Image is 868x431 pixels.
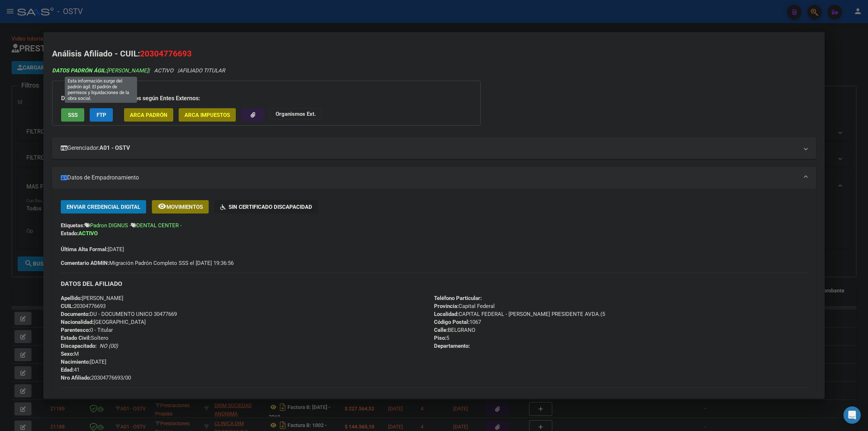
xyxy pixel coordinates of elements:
[434,311,459,317] strong: Localidad:
[843,406,861,424] div: Open Intercom Messenger
[229,204,312,210] span: Sin Certificado Discapacidad
[90,222,131,229] span: Padron DIGNUS -
[78,230,98,237] strong: ACTIVO
[99,144,130,152] strong: A01 - OSTV
[61,327,90,333] strong: Parentesco:
[67,204,140,210] span: Enviar Credencial Digital
[61,222,85,229] strong: Etiquetas:
[61,319,146,325] span: [GEOGRAPHIC_DATA]
[99,343,118,349] i: NO (00)
[61,375,91,381] strong: Nro Afiliado:
[61,200,146,214] button: Enviar Credencial Digital
[434,311,605,317] span: CAPITAL FEDERAL - [PERSON_NAME] PRESIDENTE AVDA.(5
[61,108,84,122] button: SSS
[61,246,124,253] span: [DATE]
[90,108,113,122] button: FTP
[61,335,109,341] span: Soltero
[61,246,108,253] strong: Última Alta Formal:
[434,303,495,309] span: Capital Federal
[434,319,469,325] strong: Código Postal:
[276,111,316,117] strong: Organismos Ext.
[61,335,91,341] strong: Estado Civil:
[61,311,90,317] strong: Documento:
[61,259,234,267] span: Migración Padrón Completo SSS el [DATE] 19:36:56
[61,327,113,333] span: 0 - Titular
[124,108,173,122] button: ARCA Padrón
[434,335,449,341] span: 5
[61,311,177,317] span: DU - DOCUMENTO UNICO 30477669
[61,295,123,301] span: [PERSON_NAME]
[61,367,80,373] span: 41
[166,204,203,210] span: Movimientos
[61,375,131,381] span: 20304776693/00
[434,335,446,341] strong: Piso:
[61,359,90,365] strong: Nacimiento:
[158,202,166,211] mat-icon: remove_red_eye
[179,108,236,122] button: ARCA Impuestos
[61,94,472,103] h3: Datos Personales y Afiliatorios según Entes Externos:
[61,343,97,349] strong: Discapacitado:
[61,230,78,237] strong: Estado:
[434,319,481,325] span: 1067
[152,200,209,214] button: Movimientos
[61,303,106,309] span: 20304776693
[52,137,816,159] mat-expansion-panel-header: Gerenciador:A01 - OSTV
[52,67,148,74] span: [PERSON_NAME]
[61,359,106,365] span: [DATE]
[97,112,106,118] span: FTP
[184,112,230,118] span: ARCA Impuestos
[61,319,94,325] strong: Nacionalidad:
[434,327,475,333] span: BELGRANO
[61,303,74,309] strong: CUIL:
[434,327,448,333] strong: Calle:
[61,367,74,373] strong: Edad:
[434,343,470,349] strong: Departamento:
[136,222,182,229] span: DENTAL CENTER -
[214,200,318,214] button: Sin Certificado Discapacidad
[61,295,82,301] strong: Apellido:
[434,303,459,309] strong: Provincia:
[52,67,107,74] strong: DATOS PADRÓN ÁGIL:
[61,260,109,266] strong: Comentario ADMIN:
[61,351,79,357] span: M
[61,173,799,182] mat-panel-title: Datos de Empadronamiento
[52,48,816,60] h2: Análisis Afiliado - CUIL:
[270,108,322,119] button: Organismos Ext.
[61,144,799,152] mat-panel-title: Gerenciador:
[130,112,167,118] span: ARCA Padrón
[179,67,225,74] span: AFILIADO TITULAR
[52,67,225,74] i: | ACTIVO |
[52,167,816,189] mat-expansion-panel-header: Datos de Empadronamiento
[68,112,78,118] span: SSS
[434,295,482,301] strong: Teléfono Particular:
[140,49,192,58] span: 20304776693
[61,280,807,288] h3: DATOS DEL AFILIADO
[61,351,74,357] strong: Sexo:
